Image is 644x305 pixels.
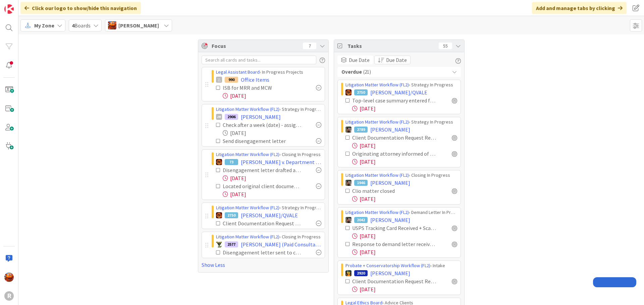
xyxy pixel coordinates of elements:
div: 2789 [354,127,368,133]
img: Visit kanbanzone.com [4,4,14,14]
div: 990 [225,77,238,83]
div: [DATE] [223,190,321,198]
div: › Strategy In Progress [216,204,321,211]
div: › Intake [345,262,457,269]
img: MR [345,270,352,276]
div: › Demand Letter In Progress [345,209,457,216]
img: KA [4,273,14,282]
div: 2042 [354,217,368,223]
button: Due Date [374,56,411,64]
span: Due Date [349,56,370,64]
span: [PERSON_NAME] [370,126,410,134]
div: Clio matter closed [352,187,421,195]
div: Client Documentation Request Returned by Client + curated to Original Client Docs folder [223,219,301,227]
div: 2750 [354,89,368,95]
a: Litigation Matter Workflow (FL2) [216,234,279,240]
div: Add and manage tabs by clicking [532,2,627,14]
div: 2920 [354,270,368,276]
span: ( 21 ) [363,68,371,76]
span: Focus [212,42,298,50]
div: 7 [303,43,316,49]
a: Show Less [202,261,325,269]
div: Client Documentation Request Returned by Client + curated to Original Client Docs folder [352,134,437,142]
div: Disengagement letter sent to client & PDF saved in client file [223,248,301,256]
span: [PERSON_NAME] [370,269,410,277]
div: [DATE] [352,232,457,240]
div: 73 [225,159,238,165]
a: Litigation Matter Workflow (FL2) [216,106,279,112]
div: 2577 [225,241,238,247]
a: Probate + Conservatorship Workflow (FL2) [345,262,430,269]
img: MW [345,127,352,133]
div: › Strategy In Progress [345,119,457,126]
img: TR [216,159,222,165]
div: Client Documentation Request Returned by Client + curated to Original Client Docs folder ➡️ infor... [352,277,437,285]
span: [PERSON_NAME] [370,179,410,187]
div: › In Progress Projects [216,69,321,76]
div: Check after a week (date) - assign tasks if signed ➡️ If not, send non-engagement follow-up email [223,121,301,129]
a: Litigation Matter Workflow (FL2) [345,209,409,215]
input: Search all cards and tasks... [202,56,316,64]
div: 2750 [225,212,238,218]
div: [DATE] [223,92,321,100]
img: TR [216,212,222,218]
span: [PERSON_NAME] [370,216,410,224]
img: KA [108,21,116,29]
img: MW [345,180,352,186]
a: Litigation Matter Workflow (FL2) [345,82,409,88]
div: [DATE] [223,129,321,137]
div: Send disengagement letter [223,137,299,145]
div: JM [216,114,222,120]
div: Located original client documents if necessary & coordinated delivery with client [223,182,301,190]
div: 2906 [225,114,238,120]
div: 1946 [354,180,368,186]
div: [DATE] [352,195,457,203]
div: Top-level case summary entered from attorney notes [352,96,437,104]
div: Click our logo to show/hide this navigation [20,2,141,14]
div: › Closing In Progress [216,233,321,240]
a: Litigation Matter Workflow (FL2) [216,205,279,211]
div: [DATE] [352,142,457,150]
span: [PERSON_NAME] v. Department of Human Services [241,158,321,166]
div: Response to demand letter received from OP / OC and saved to file [352,240,437,248]
div: › Closing In Progress [216,151,321,158]
div: › Strategy In Progress [216,106,321,113]
div: Originating attorney informed of client documents [352,150,437,158]
div: USPS Tracking Card Received + Scanned to File [demand letter] [352,224,437,232]
span: [PERSON_NAME] [118,21,159,29]
a: Litigation Matter Workflow (FL2) [345,119,409,125]
span: Tasks [347,42,435,50]
div: [DATE] [352,104,457,112]
span: Due Date [386,56,407,64]
span: [PERSON_NAME] [241,113,281,121]
span: Boards [72,21,91,29]
div: [DATE] [223,174,321,182]
div: R [4,291,14,301]
b: 4 [72,22,74,29]
b: Overdue [341,68,362,76]
a: Litigation Matter Workflow (FL2) [216,151,279,157]
a: Litigation Matter Workflow (FL2) [345,172,409,178]
span: [PERSON_NAME]/QVALE [370,88,427,96]
a: Legal Assistant Board [216,69,260,75]
div: [DATE] [352,248,457,256]
span: My Zone [34,21,54,29]
span: [PERSON_NAME] (Paid Consultation) [241,240,321,248]
img: TR [345,89,352,95]
img: MW [345,217,352,223]
div: › Strategy In Progress [345,81,457,88]
img: NC [216,241,222,247]
span: [PERSON_NAME]/QVALE [241,211,298,219]
div: [DATE] [352,158,457,166]
span: Office Items [241,76,269,84]
div: [DATE] [352,285,457,293]
div: › Closing In Progress [345,172,457,179]
div: ISB for MRR and MCW [223,84,292,92]
div: Disengagement letter drafted and sent for review [223,166,301,174]
div: 55 [439,43,452,49]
